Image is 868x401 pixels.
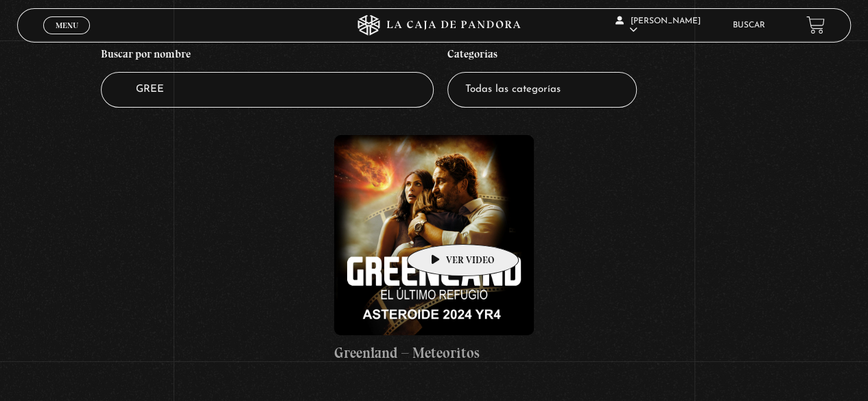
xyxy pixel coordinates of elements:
h4: Categorías [447,40,637,72]
a: Greenland – Meteoritos [334,135,534,363]
a: View your shopping cart [806,16,825,34]
a: Buscar [733,21,765,29]
span: [PERSON_NAME] [615,17,701,34]
h4: Greenland – Meteoritos [334,342,534,364]
h4: Buscar por nombre [101,40,434,72]
span: Cerrar [51,32,83,42]
span: Menu [56,21,78,29]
